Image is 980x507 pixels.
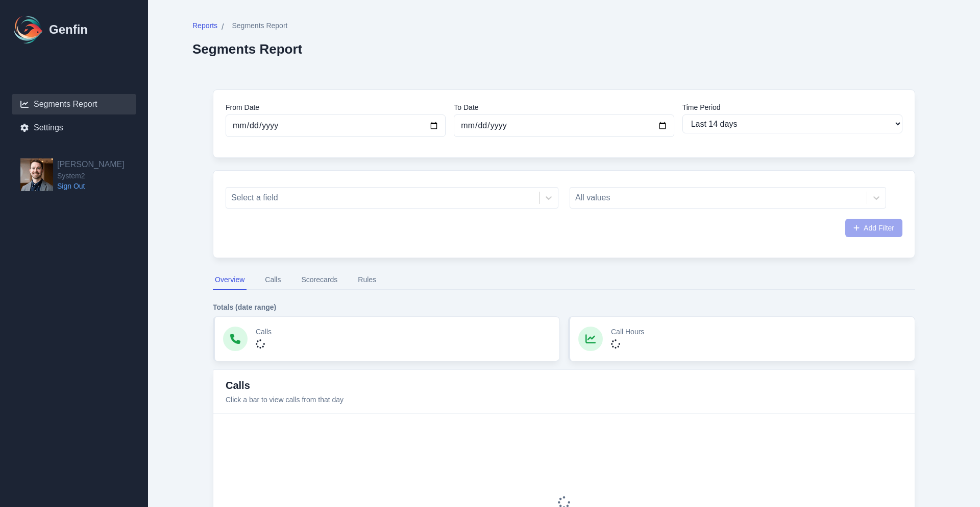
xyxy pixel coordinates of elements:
[57,181,125,191] a: Sign Out
[682,102,902,112] label: Time Period
[12,118,136,138] a: Settings
[611,327,644,337] p: Call Hours
[192,41,302,57] h2: Segments Report
[454,102,674,112] label: To Date
[356,270,378,290] button: Rules
[263,270,283,290] button: Calls
[57,158,125,171] h2: [PERSON_NAME]
[222,21,224,33] span: /
[49,21,88,38] h1: Genfin
[192,20,217,31] span: Reports
[226,395,344,405] p: Click a bar to view calls from that day
[845,219,902,237] button: Add Filter
[213,270,247,290] button: Overview
[226,378,344,393] h3: Calls
[213,302,915,312] h4: Totals (date range)
[192,20,217,33] a: Reports
[256,327,272,337] p: Calls
[12,13,45,46] img: Logo
[12,94,136,114] a: Segments Report
[226,102,446,112] label: From Date
[232,20,287,31] span: Segments Report
[299,270,339,290] button: Scorecards
[57,171,125,181] span: System2
[20,158,53,191] img: Jordan Stamman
